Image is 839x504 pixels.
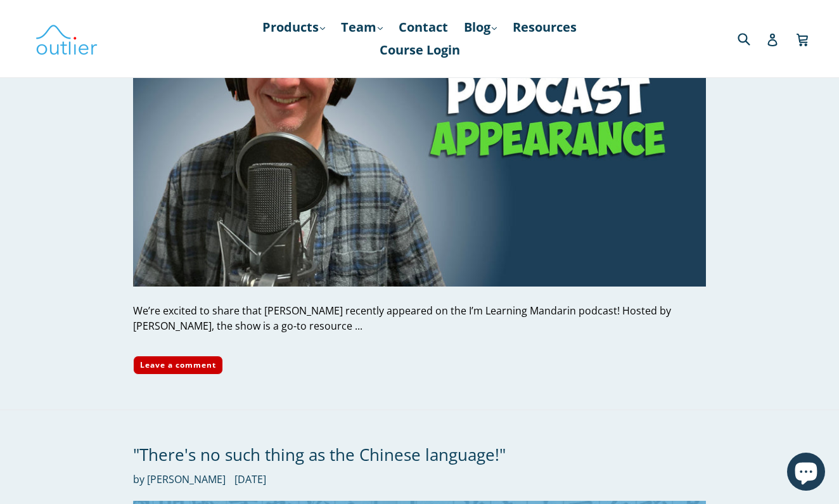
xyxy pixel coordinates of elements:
a: Products [256,16,331,39]
time: [DATE] [234,472,266,486]
input: Search [734,25,769,51]
a: Resources [506,16,583,39]
a: Leave a comment [133,356,222,375]
span: by [PERSON_NAME] [133,472,226,487]
a: Contact [392,16,454,39]
a: Course Login [373,39,466,61]
div: We’re excited to share that [PERSON_NAME] recently appeared on the I’m Learning Mandarin podcast!... [133,303,705,333]
inbox-online-store-chat: Shopify online store chat [783,453,829,494]
a: Team [335,16,389,39]
img: Outlier Linguistics [35,20,98,57]
a: Blog [458,16,503,39]
a: "There's no such thing as the Chinese language!" [133,443,506,466]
